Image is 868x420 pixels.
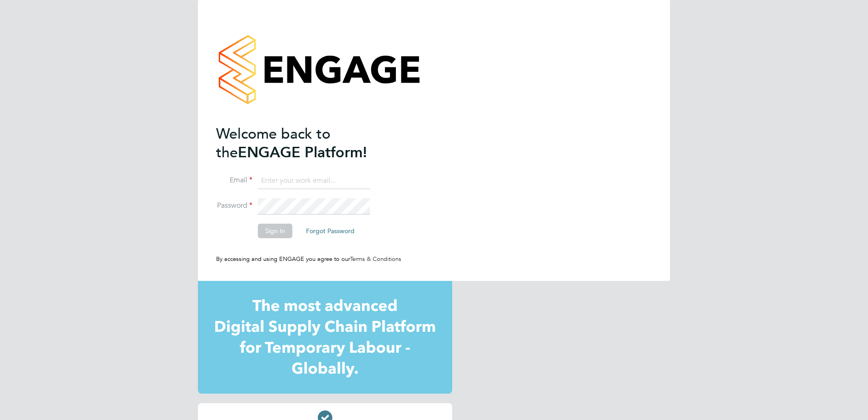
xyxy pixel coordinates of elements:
[216,125,393,162] h2: ENGAGE Platform!
[299,224,362,238] button: Forgot Password
[258,224,292,238] button: Sign In
[216,175,252,185] label: Email
[216,201,252,210] label: Password
[216,125,330,161] span: Welcome back to the
[258,173,370,189] input: Enter your work email...
[216,255,401,263] span: By accessing and using ENGAGE you agree to our
[350,255,401,263] a: Terms & Conditions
